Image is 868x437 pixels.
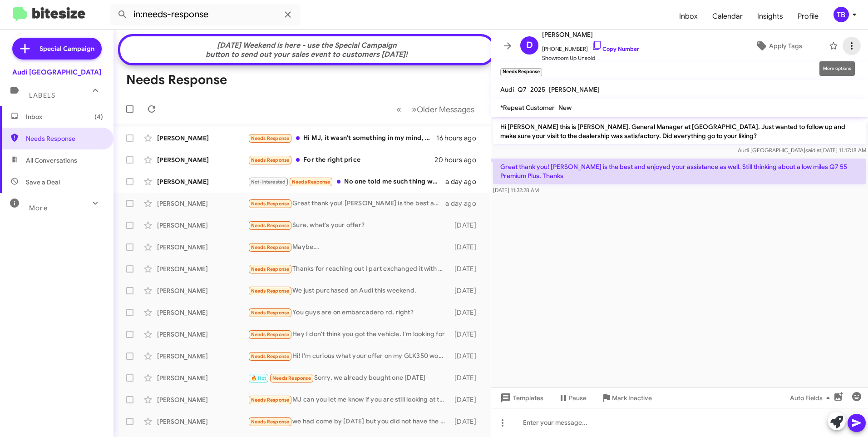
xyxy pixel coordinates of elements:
[110,4,301,25] input: Search
[542,29,639,40] span: [PERSON_NAME]
[251,419,290,425] span: Needs Response
[434,155,483,164] div: 20 hours ago
[750,3,790,30] a: Insights
[450,308,483,317] div: [DATE]
[450,221,483,230] div: [DATE]
[248,242,450,253] div: Maybe...
[450,264,483,273] div: [DATE]
[500,104,555,112] span: *Repeat Customer
[396,104,401,115] span: «
[157,221,248,230] div: [PERSON_NAME]
[672,3,705,30] a: Inbox
[251,397,290,403] span: Needs Response
[783,390,841,406] button: Auto Fields
[251,179,286,185] span: Not-Interested
[391,100,480,119] nav: Page navigation example
[569,390,587,406] span: Pause
[450,286,483,295] div: [DATE]
[157,177,248,186] div: [PERSON_NAME]
[450,352,483,361] div: [DATE]
[251,201,290,207] span: Needs Response
[391,100,407,119] button: Previous
[251,353,290,359] span: Needs Response
[126,73,227,87] h1: Needs Response
[450,373,483,382] div: [DATE]
[248,133,436,144] div: Hi MJ, it wasn't something in my mind, but what's the ballpark range you are thinking?
[251,135,290,141] span: Needs Response
[406,100,480,119] button: Next
[157,243,248,252] div: [PERSON_NAME]
[157,199,248,208] div: [PERSON_NAME]
[12,68,101,77] div: Audi [GEOGRAPHIC_DATA]
[157,417,248,426] div: [PERSON_NAME]
[738,147,866,154] span: Audi [GEOGRAPHIC_DATA] [DATE] 11:17:18 AM
[450,417,483,426] div: [DATE]
[29,91,55,99] span: Labels
[157,373,248,382] div: [PERSON_NAME]
[251,310,290,316] span: Needs Response
[450,395,483,404] div: [DATE]
[26,156,77,165] span: All Conversations
[157,308,248,317] div: [PERSON_NAME]
[592,45,639,52] a: Copy Number
[558,104,572,112] span: New
[790,390,833,406] span: Auto Fields
[12,38,102,60] a: Special Campaign
[248,395,450,405] div: MJ can you let me know if you are still looking at this particular car?
[248,351,450,362] div: Hi! I'm curious what your offer on my GLK350 would be? Happy holidays to you!
[94,112,103,121] span: (4)
[157,395,248,404] div: [PERSON_NAME]
[39,44,94,53] span: Special Campaign
[551,390,594,406] button: Pause
[26,178,60,187] span: Save a Deal
[826,7,858,22] button: TB
[594,390,659,406] button: Mark Inactive
[412,104,417,115] span: »
[436,134,483,143] div: 16 hours ago
[500,68,542,76] small: Needs Response
[542,40,639,54] span: [PHONE_NUMBER]
[445,199,483,208] div: a day ago
[248,199,445,209] div: Great thank you! [PERSON_NAME] is the best and enjoyed your assistance as well. Still thinking ab...
[450,330,483,339] div: [DATE]
[251,244,290,250] span: Needs Response
[157,155,248,164] div: [PERSON_NAME]
[612,390,652,406] span: Mark Inactive
[157,352,248,361] div: [PERSON_NAME]
[251,332,290,338] span: Needs Response
[445,177,483,186] div: a day ago
[805,147,821,154] span: said at
[705,3,750,30] span: Calendar
[526,38,533,53] span: D
[251,266,290,272] span: Needs Response
[498,390,543,406] span: Templates
[732,38,824,54] button: Apply Tags
[790,3,826,30] a: Profile
[493,119,866,144] p: Hi [PERSON_NAME] this is [PERSON_NAME], General Manager at [GEOGRAPHIC_DATA]. Just wanted to foll...
[251,223,290,228] span: Needs Response
[248,286,450,296] div: We just purchased an Audi this weekend.
[769,38,802,54] span: Apply Tags
[26,134,103,143] span: Needs Response
[248,264,450,274] div: Thanks for reaching out I part exchanged it with Porsche Marin
[157,286,248,295] div: [PERSON_NAME]
[251,375,266,381] span: 🔥 Hot
[542,54,639,63] span: Showroom Up Unsold
[518,85,527,94] span: Q7
[500,85,514,94] span: Audi
[549,85,600,94] span: [PERSON_NAME]
[157,264,248,273] div: [PERSON_NAME]
[819,61,855,76] div: More options
[493,187,539,194] span: [DATE] 11:32:28 AM
[29,204,48,212] span: More
[272,375,311,381] span: Needs Response
[248,373,450,383] div: Sorry, we already bought one [DATE]
[292,179,330,185] span: Needs Response
[248,308,450,318] div: You guys are on embarcadero rd, right?
[248,220,450,231] div: Sure, what's your offer?
[493,159,866,184] p: Great thank you! [PERSON_NAME] is the best and enjoyed your assistance as well. Still thinking ab...
[417,104,474,114] span: Older Messages
[248,329,450,340] div: Hey I don't think you got the vehicle. I'm looking for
